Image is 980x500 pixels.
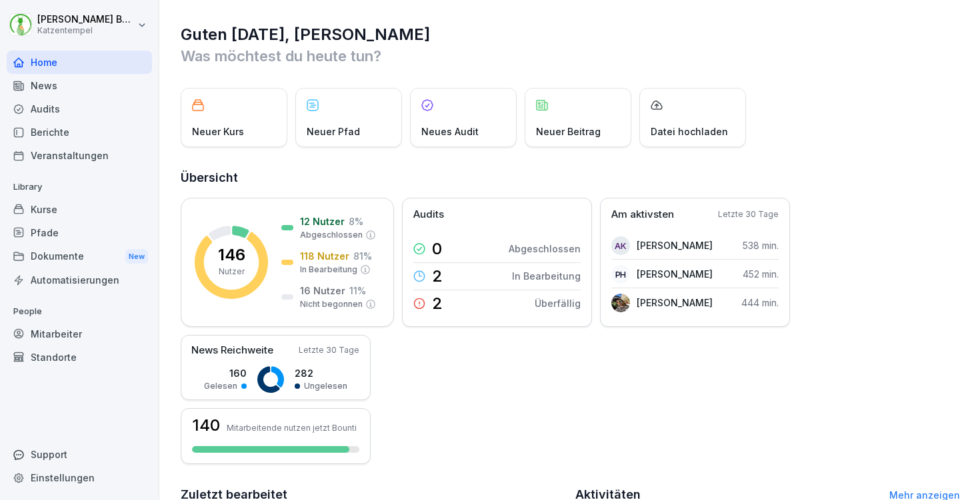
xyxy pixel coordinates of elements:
a: Audits [7,97,152,121]
p: Neuer Pfad [307,125,360,138]
a: DokumenteNew [7,244,152,269]
p: 2 [432,268,443,284]
p: 118 Nutzer [300,249,349,263]
p: Neuer Kurs [192,125,244,138]
p: 0 [432,241,442,257]
p: 11 % [349,284,366,298]
p: Letzte 30 Tage [718,208,779,220]
a: Mitarbeiter [7,322,152,346]
h3: 140 [192,417,220,433]
p: Was möchtest du heute tun? [181,45,960,67]
p: [PERSON_NAME] Benedix [37,14,135,25]
div: Dokumente [7,244,152,269]
a: Pfade [7,221,152,244]
div: New [125,249,148,264]
p: Letzte 30 Tage [299,344,359,356]
div: AK [611,236,630,255]
p: 160 [204,366,247,380]
p: Abgeschlossen [300,229,363,241]
p: Datei hochladen [651,125,728,138]
p: Nicht begonnen [300,298,363,310]
p: 146 [218,247,245,263]
p: Katzentempel [37,26,135,35]
a: Berichte [7,121,152,144]
p: Neues Audit [421,125,479,138]
div: PH [611,265,630,284]
p: 444 min. [741,296,779,310]
a: News [7,74,152,97]
p: News Reichweite [191,343,273,358]
p: Ungelesen [304,380,347,392]
p: In Bearbeitung [512,269,581,283]
h1: Guten [DATE], [PERSON_NAME] [181,24,960,45]
div: Support [7,443,152,466]
p: Audits [413,207,444,222]
p: [PERSON_NAME] [637,238,713,252]
img: i4uywchdo8jcijutxzqx5jdr.png [611,294,630,312]
p: 538 min. [743,238,779,252]
a: Einstellungen [7,466,152,489]
p: Am aktivsten [611,207,674,222]
a: Standorte [7,346,152,369]
p: 452 min. [743,267,779,281]
p: In Bearbeitung [300,264,357,276]
p: Neuer Beitrag [536,125,601,138]
p: [PERSON_NAME] [637,296,713,310]
p: Abgeschlossen [509,242,581,256]
p: 282 [295,366,347,380]
p: 16 Nutzer [300,284,345,298]
p: People [7,301,152,322]
a: Kurse [7,198,152,221]
p: 8 % [349,214,363,228]
p: Mitarbeitende nutzen jetzt Bounti [227,423,357,433]
p: 2 [432,296,443,312]
p: Gelesen [204,380,237,392]
a: Automatisierungen [7,268,152,292]
p: Library [7,176,152,198]
p: Nutzer [219,266,245,278]
p: Überfällig [535,296,581,310]
h2: Übersicht [181,168,960,187]
p: [PERSON_NAME] [637,267,713,281]
a: Veranstaltungen [7,144,152,167]
p: 81 % [353,249,372,263]
p: 12 Nutzer [300,214,345,228]
a: Home [7,51,152,74]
